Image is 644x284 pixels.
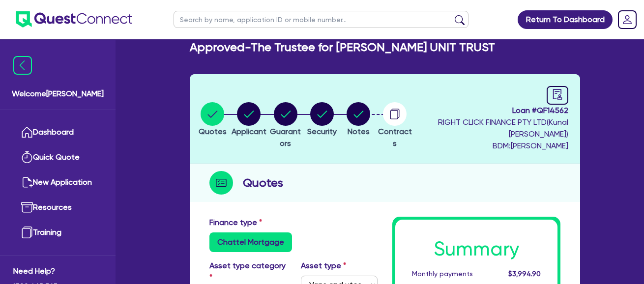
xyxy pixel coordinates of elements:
img: step-icon [209,171,233,195]
h2: Quotes [243,174,283,192]
a: Dropdown toggle [615,7,640,32]
button: Applicant [231,102,267,138]
span: $3,994.90 [508,270,541,278]
span: Guarantors [270,127,301,148]
button: Contracts [377,102,413,150]
button: Guarantors [267,102,303,150]
span: Quotes [199,127,227,136]
a: Quick Quote [13,145,102,170]
span: Security [307,127,337,136]
a: New Application [13,170,102,195]
img: new-application [21,176,33,188]
button: Notes [346,102,371,138]
label: Chattel Mortgage [209,232,292,252]
span: Contracts [378,127,412,148]
span: Welcome [PERSON_NAME] [12,88,104,100]
a: audit [547,86,568,105]
label: Asset type [301,260,346,272]
button: Security [307,102,337,138]
a: Training [13,220,102,245]
a: Resources [13,195,102,220]
label: Finance type [209,217,262,228]
span: RIGHT CLICK FINANCE PTY LTD ( Kunal [PERSON_NAME] ) [438,117,568,139]
img: resources [21,201,33,213]
h2: Approved - The Trustee for [PERSON_NAME] UNIT TRUST [190,40,495,55]
img: quick-quote [21,151,33,163]
label: Asset type category [209,260,286,284]
img: training [21,227,33,238]
span: Applicant [232,127,266,136]
button: Quotes [198,102,227,138]
img: icon-menu-close [13,56,32,75]
a: Dashboard [13,120,102,145]
h1: Summary [412,237,541,261]
div: Monthly payments [405,269,500,279]
a: Return To Dashboard [518,10,613,29]
input: Search by name, application ID or mobile number... [174,11,468,28]
span: BDM: [PERSON_NAME] [415,140,568,152]
img: quest-connect-logo-blue [16,11,132,28]
span: Loan # QF14562 [415,105,568,116]
span: Notes [348,127,370,136]
span: Need Help? [13,265,102,277]
span: audit [552,89,563,100]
